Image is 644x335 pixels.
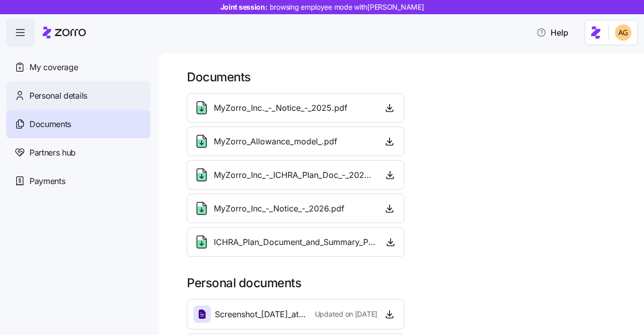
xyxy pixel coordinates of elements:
span: Joint session: [220,2,424,12]
span: Payments [29,175,65,188]
span: Updated on [DATE] [315,309,377,319]
h1: Documents [187,69,630,85]
a: Personal details [6,81,150,110]
button: Help [528,22,576,43]
span: MyZorro_Allowance_model_.pdf [214,135,337,148]
span: Partners hub [29,146,76,159]
span: Personal details [29,89,87,102]
span: My coverage [29,61,78,74]
a: Partners hub [6,138,150,167]
span: MyZorro_Inc_-_Notice_-_2026.pdf [214,202,344,215]
span: MyZorro_Inc._-_Notice_-_2025.pdf [214,102,347,114]
h1: Personal documents [187,275,630,291]
span: Documents [29,118,71,131]
img: Employer logo [591,26,600,39]
span: browsing employee mode with [PERSON_NAME] [270,2,424,12]
a: My coverage [6,53,150,81]
img: 103f8fb645ffb154252a40e2b332a91e [615,24,631,41]
span: MyZorro_Inc_-_ICHRA_Plan_Doc_-_2024.pdf [214,169,374,181]
span: Help [536,26,568,39]
span: Screenshot_[DATE]_at_11.11.30%E2%80%AFPM.png [215,308,307,321]
span: ICHRA_Plan_Document_and_Summary_Plan_Description_-_2026.pdf [214,236,375,249]
a: Documents [6,110,150,138]
a: Payments [6,167,150,195]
